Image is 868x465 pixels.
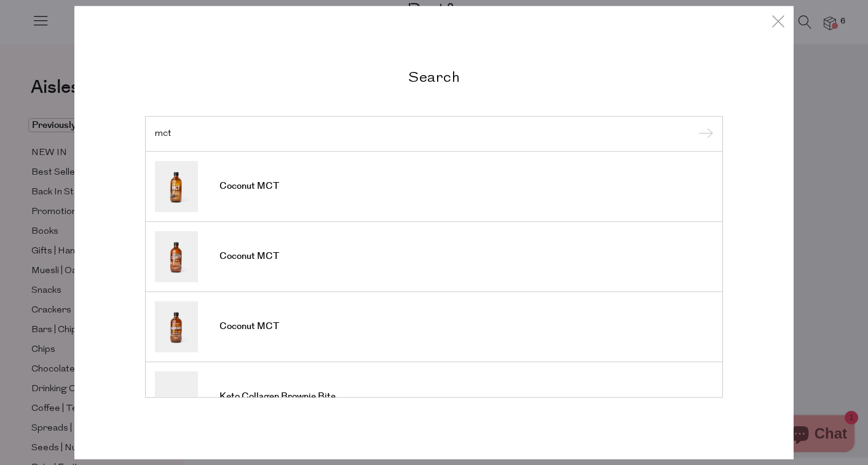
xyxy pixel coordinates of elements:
[155,371,198,422] img: Keto Collagen Brownie Bite
[155,301,198,352] img: Coconut MCT
[145,68,723,85] h2: Search
[219,320,279,333] span: Coconut MCT
[155,231,713,282] a: Coconut MCT
[219,391,336,403] span: Keto Collagen Brownie Bite
[219,180,279,193] span: Coconut MCT
[155,161,713,212] a: Coconut MCT
[155,129,713,138] input: Search
[155,231,198,282] img: Coconut MCT
[155,161,198,212] img: Coconut MCT
[219,250,279,263] span: Coconut MCT
[155,301,713,352] a: Coconut MCT
[155,371,713,422] a: Keto Collagen Brownie Bite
